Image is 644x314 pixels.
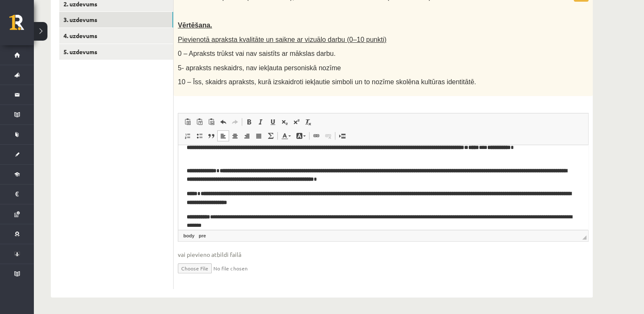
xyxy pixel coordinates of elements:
[293,130,308,141] a: Background Color
[59,12,173,28] a: 3. uzdevums
[178,50,336,57] span: 0 – Apraksts trūkst vai nav saistīts ar mākslas darbu.
[582,235,586,240] span: Resize
[243,116,255,127] a: Bold (Ctrl+B)
[8,68,395,85] pre: Переведенный текст: Man pie vasarnīcas ir liels ozols, no kura katru gadu Jāņos pinam vainagus.
[279,130,293,141] a: Text Color
[178,64,341,72] span: 5- apraksts neskaidrs, nav iekļauta personiskā nozīme
[178,145,588,230] iframe: Editor, wiswyg-editor-user-answer-47433887306040
[59,28,173,44] a: 4. uzdevums
[229,116,241,127] a: Redo (Ctrl+Y)
[178,36,387,43] span: Pievienotā apraksta kvalitāte un saikne ar vizuālo darbu (0–10 punkti)
[310,130,322,141] a: Link (Ctrl+K)
[265,130,276,141] a: Math
[193,116,205,127] a: Paste as plain text (Ctrl+Shift+V)
[217,116,229,127] a: Undo (Ctrl+Z)
[182,130,193,141] a: Insert/Remove Numbered List
[182,116,193,127] a: Paste (Ctrl+V)
[197,232,207,240] a: pre element
[255,116,267,127] a: Italic (Ctrl+I)
[59,44,173,60] a: 5. uzdevums
[217,130,229,141] a: Align Left
[178,78,476,85] span: 10 – Īss, skaidrs apraksts, kurā izskaidroti iekļautie simboli un to nozīme skolēna kultūras iden...
[322,130,334,141] a: Unlink
[279,116,290,127] a: Subscript
[205,130,217,141] a: Block Quote
[193,130,205,141] a: Insert/Remove Bulleted List
[302,116,314,127] a: Remove Format
[267,116,279,127] a: Underline (Ctrl+U)
[336,130,348,141] a: Insert Page Break for Printing
[253,130,265,141] a: Justify
[290,116,302,127] a: Superscript
[229,130,241,141] a: Center
[241,130,253,141] a: Align Right
[178,22,212,29] span: Vērtēšana.
[182,232,196,240] a: body element
[178,250,589,259] span: vai pievieno atbildi failā
[9,15,34,36] a: Rīgas 1. Tālmācības vidusskola
[205,116,217,127] a: Paste from Word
